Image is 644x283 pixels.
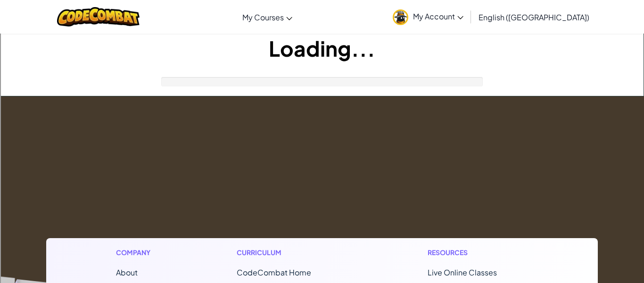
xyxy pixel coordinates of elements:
a: My Courses [238,4,297,30]
a: My Account [388,2,468,32]
span: My Courses [242,12,284,22]
img: CodeCombat logo [57,7,140,26]
span: My Account [413,11,463,21]
a: English ([GEOGRAPHIC_DATA]) [474,4,594,30]
span: English ([GEOGRAPHIC_DATA]) [479,12,589,22]
img: avatar [393,9,408,25]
